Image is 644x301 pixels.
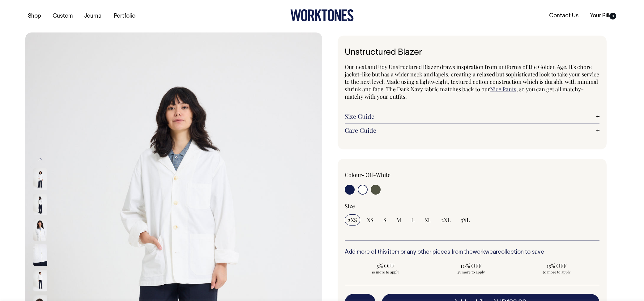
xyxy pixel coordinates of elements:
img: off-white [33,244,47,266]
a: Shop [25,11,44,21]
img: off-white [33,270,47,291]
span: XS [367,216,373,224]
input: 10% OFF 25 more to apply [430,260,512,276]
a: Journal [82,11,105,21]
span: 0 [609,13,616,19]
span: • [362,171,364,178]
span: 25 more to apply [433,269,509,274]
span: S [383,216,386,224]
input: 3XL [458,214,473,226]
input: M [393,214,404,226]
span: 50 more to apply [519,269,595,274]
span: 10% OFF [433,262,509,269]
span: 3XL [461,216,470,224]
h6: Add more of this item or any other pieces from the collection to save [345,249,599,256]
a: Custom [50,11,75,21]
a: Nice Pants [490,85,516,93]
a: workwear [473,250,498,255]
span: , so you can get all matchy-matchy with your outfits. [345,85,584,100]
label: Off-White [365,171,390,178]
div: Size [345,202,599,210]
span: 2XS [348,216,357,224]
input: 2XS [345,214,360,226]
input: L [408,214,418,226]
a: Care Guide [345,127,599,134]
span: Our neat and tidy Unstructured Blazer draws inspiration from uniforms of the Golden Age. It's cho... [345,63,599,93]
input: XS [364,214,377,226]
input: S [380,214,390,226]
button: Previous [36,153,45,166]
input: 2XL [438,214,454,226]
img: off-white [33,219,47,241]
a: Portfolio [112,11,138,21]
span: M [396,216,401,224]
span: XL [424,216,431,224]
img: off-white [33,194,47,215]
input: XL [421,214,434,226]
span: 15% OFF [519,262,595,269]
span: 10 more to apply [348,269,424,274]
span: 2XL [441,216,451,224]
span: L [411,216,415,224]
a: Contact Us [547,11,581,21]
img: off-white [33,168,47,190]
a: Your Bill0 [587,11,619,21]
div: Colour [345,171,447,178]
input: 5% OFF 10 more to apply [345,260,427,276]
h1: Unstructured Blazer [345,48,599,58]
a: Size Guide [345,113,599,120]
input: 15% OFF 50 more to apply [516,260,598,276]
span: 5% OFF [348,262,424,269]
